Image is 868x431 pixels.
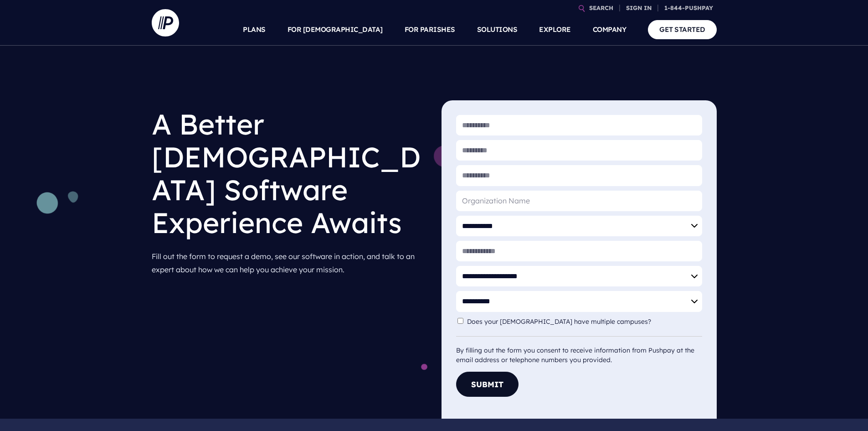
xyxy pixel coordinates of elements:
[288,14,383,46] a: FOR [DEMOGRAPHIC_DATA]
[456,336,702,365] div: By filling out the form you consent to receive information from Pushpay at the email address or t...
[152,246,427,280] p: Fill out the form to request a demo, see our software in action, and talk to an expert about how ...
[405,14,455,46] a: FOR PARISHES
[456,372,519,397] button: Submit
[593,14,627,46] a: COMPANY
[243,14,266,46] a: PLANS
[648,20,717,39] a: GET STARTED
[539,14,571,46] a: EXPLORE
[152,100,427,246] h1: A Better [DEMOGRAPHIC_DATA] Software Experience Awaits
[456,191,702,211] input: Organization Name
[477,14,518,46] a: SOLUTIONS
[467,318,656,326] label: Does your [DEMOGRAPHIC_DATA] have multiple campuses?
